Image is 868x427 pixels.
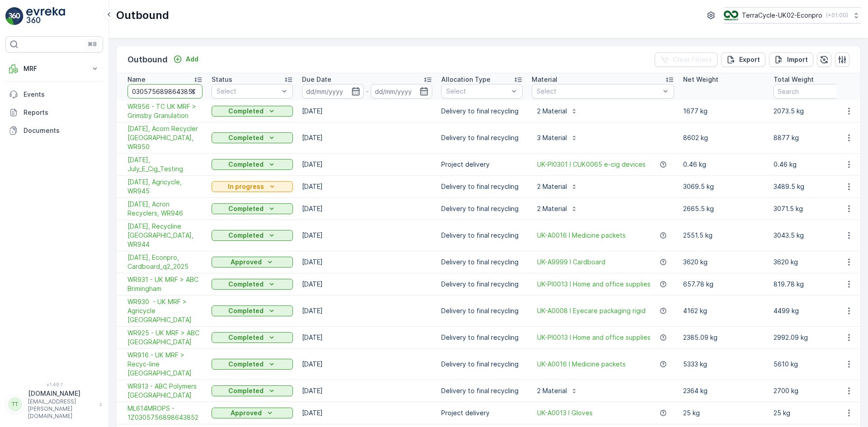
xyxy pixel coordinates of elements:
[297,100,437,122] td: [DATE]
[127,297,203,324] a: WR930 - UK MRF > Agricycle UK
[437,273,527,296] td: Delivery to final recycling
[774,280,855,289] p: 819.78 kg
[446,87,509,96] p: Select
[228,204,264,213] p: Completed
[228,333,264,342] p: Completed
[5,122,103,140] a: Documents
[297,273,437,296] td: [DATE]
[127,253,203,271] span: [DATE], Econpro, Cardboard_q2_2025
[774,360,855,369] p: 5610 kg
[437,198,527,220] td: Delivery to final recycling
[437,349,527,380] td: Delivery to final recycling
[212,279,293,290] button: Completed
[537,386,567,395] p: 2 Material
[127,382,203,400] a: WR913 - ABC Polymers Birmingham
[683,160,764,169] p: 0.46 kg
[774,160,855,169] p: 0.46 kg
[683,280,764,289] p: 657.78 kg
[437,327,527,349] td: Delivery to final recycling
[302,75,331,84] p: Due Date
[212,257,293,267] button: Approved
[437,402,527,424] td: Project delivery
[127,102,203,120] a: WR956 - TC UK MRF > Grimsby Granulation
[724,10,738,20] img: terracycle_logo_wKaHoWT.png
[532,75,557,84] p: Material
[127,404,203,422] a: ML614MROPS - 1Z0305756898643852
[683,182,764,191] p: 3069.5 kg
[769,52,813,67] button: Import
[774,204,855,213] p: 3071.5 kg
[212,75,232,84] p: Status
[537,306,646,315] a: UK-A0008 I Eyecare packaging rigid
[212,106,293,117] button: Completed
[127,297,203,324] span: WR930 - UK MRF > Agricycle [GEOGRAPHIC_DATA]
[297,327,437,349] td: [DATE]
[231,408,262,418] p: Approved
[537,333,651,342] a: UK-PI0013 I Home and office supplies
[537,258,605,267] a: UK-A9999 I Cardboard
[212,132,293,143] button: Completed
[537,87,660,96] p: Select
[228,306,264,315] p: Completed
[532,384,583,398] button: 2 Material
[537,182,567,191] p: 2 Material
[302,84,364,99] input: dd/mm/yyyy
[127,328,203,347] a: WR925 - UK MRF > ABC Birmingham
[212,359,293,370] button: Completed
[127,351,203,378] a: WR916 - UK MRF > Recyc-line UK
[26,7,65,25] img: logo_light-DOdMpM7g.png
[127,253,203,271] a: 06/30/2025, Econpro, Cardboard_q2_2025
[537,231,626,240] span: UK-A0016 I Medicine packets
[683,107,764,116] p: 1677 kg
[28,389,95,398] p: [DOMAIN_NAME]
[774,386,855,395] p: 2700 kg
[170,54,202,65] button: Add
[127,124,203,151] span: [DATE], Acorn Recycler [GEOGRAPHIC_DATA], WR950
[297,122,437,154] td: [DATE]
[537,133,567,142] p: 3 Material
[8,397,22,412] div: TT
[537,160,646,169] a: UK-PI0301 I CUK0065 e-cig devices
[186,55,198,64] p: Add
[5,85,103,103] a: Events
[228,160,264,169] p: Completed
[24,126,99,135] p: Documents
[127,328,203,347] span: WR925 - UK MRF > ABC [GEOGRAPHIC_DATA]
[127,275,203,293] a: WR931 - UK MRF > ABC Brimingham
[28,398,95,420] p: [EMAIL_ADDRESS][PERSON_NAME][DOMAIN_NAME]
[437,296,527,327] td: Delivery to final recycling
[228,182,264,191] p: In progress
[721,52,765,67] button: Export
[297,402,437,424] td: [DATE]
[537,204,567,213] p: 2 Material
[774,84,855,99] input: Search
[231,258,262,267] p: Approved
[683,408,764,418] p: 25 kg
[437,122,527,154] td: Delivery to final recycling
[683,258,764,267] p: 3620 kg
[655,52,717,67] button: Clear Filters
[24,90,99,99] p: Events
[297,380,437,402] td: [DATE]
[683,75,718,84] p: Net Weight
[5,60,103,78] button: MRF
[127,222,203,249] span: [DATE], Recycline [GEOGRAPHIC_DATA], WR944
[116,8,169,23] p: Outbound
[297,176,437,198] td: [DATE]
[537,408,593,418] span: UK-A0013 I Gloves
[774,231,855,240] p: 3043.5 kg
[88,41,97,48] p: ⌘B
[297,154,437,176] td: [DATE]
[212,203,293,214] button: Completed
[774,182,855,191] p: 3489.5 kg
[228,231,264,240] p: Completed
[774,408,855,418] p: 25 kg
[437,251,527,273] td: Delivery to final recycling
[774,75,814,84] p: Total Weight
[441,75,491,84] p: Allocation Type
